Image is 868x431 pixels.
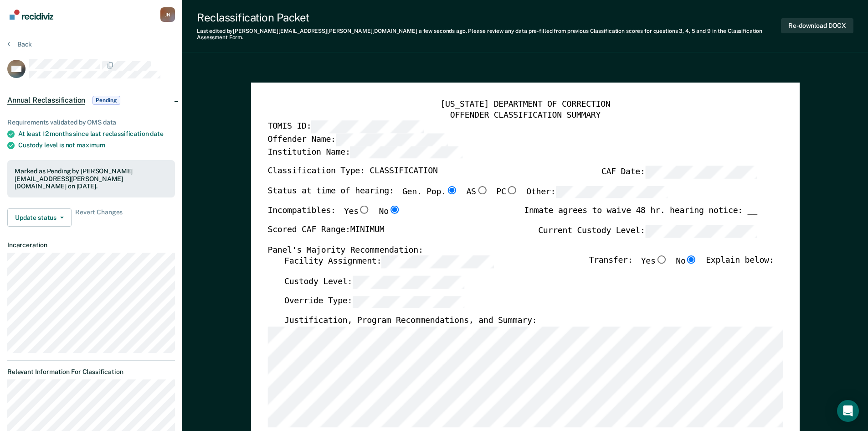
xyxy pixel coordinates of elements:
input: Current Custody Level: [645,225,757,238]
label: Custody Level: [284,275,464,288]
label: Yes [344,206,370,218]
div: Last edited by [PERSON_NAME][EMAIL_ADDRESS][PERSON_NAME][DOMAIN_NAME] . Please review any data pr... [197,28,781,41]
input: Facility Assignment: [381,255,493,268]
div: Status at time of hearing: [267,186,668,206]
input: Institution Name: [350,146,462,159]
div: At least 12 months since last reclassification [18,130,175,138]
label: No [676,255,698,268]
input: Gen. Pop. [446,186,457,194]
label: Justification, Program Recommendations, and Summary: [284,316,536,327]
label: Offender Name: [267,133,448,146]
label: TOMIS ID: [267,120,423,133]
span: maximum [77,141,105,149]
label: Scored CAF Range: MINIMUM [267,225,384,238]
label: Current Custody Level: [538,225,757,238]
input: Custody Level: [352,275,464,288]
img: Recidiviz [10,10,53,20]
input: PC [506,186,518,194]
input: TOMIS ID: [311,120,423,133]
div: Requirements validated by OMS data [7,119,175,126]
input: Offender Name: [335,133,447,146]
label: Institution Name: [267,146,462,159]
input: No [388,206,400,214]
dt: Incarceration [7,241,175,249]
span: a few seconds ago [419,28,466,34]
div: OFFENDER CLASSIFICATION SUMMARY [267,110,783,121]
span: date [150,130,163,137]
input: Yes [358,206,370,214]
div: Open Intercom Messenger [837,400,859,422]
div: [US_STATE] DEPARTMENT OF CORRECTION [267,99,783,110]
span: Revert Changes [75,208,123,227]
button: Update status [7,208,72,227]
input: Yes [655,255,667,264]
button: Re-download DOCX [781,18,853,33]
span: Pending [92,96,120,105]
label: No [379,206,401,218]
label: Gen. Pop. [402,186,457,198]
input: CAF Date: [645,166,757,178]
div: Custody level is not [18,141,175,149]
input: Other: [555,186,668,198]
div: J N [160,7,175,22]
button: Profile dropdown button [160,7,175,22]
div: Reclassification Packet [197,11,781,24]
input: AS [476,186,488,194]
div: Panel's Majority Recommendation: [267,245,757,256]
input: No [685,255,697,264]
div: Incompatibles: [267,206,401,225]
label: AS [466,186,488,198]
label: CAF Date: [601,166,757,178]
div: Transfer: Explain below: [589,255,774,275]
button: Back [7,40,32,48]
label: Facility Assignment: [284,255,493,268]
label: Yes [641,255,667,268]
label: PC [496,186,518,198]
input: Override Type: [352,296,464,308]
dt: Relevant Information For Classification [7,368,175,376]
div: Marked as Pending by [PERSON_NAME][EMAIL_ADDRESS][PERSON_NAME][DOMAIN_NAME] on [DATE]. [15,167,168,190]
span: Annual Reclassification [7,96,85,105]
label: Override Type: [284,296,464,308]
label: Other: [526,186,668,198]
label: Classification Type: CLASSIFICATION [267,166,437,178]
div: Inmate agrees to waive 48 hr. hearing notice: __ [524,206,757,225]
